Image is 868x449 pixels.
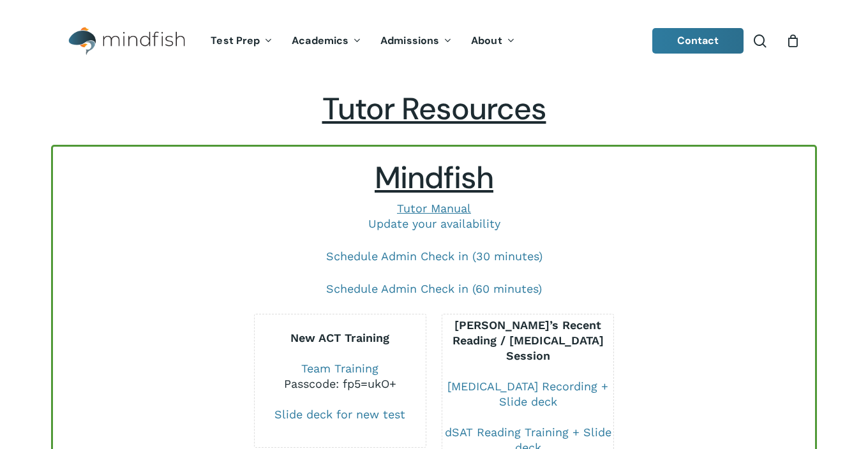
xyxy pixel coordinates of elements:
nav: Main Menu [201,17,524,65]
a: Schedule Admin Check in (60 minutes) [326,282,542,295]
span: Tutor Resources [322,89,546,129]
a: Academics [282,36,371,47]
span: Mindfish [375,158,493,198]
header: Main Menu [51,17,817,65]
a: Tutor Manual [397,202,471,215]
a: Admissions [371,36,461,47]
b: New ACT Training [290,331,389,344]
span: Contact [677,34,719,47]
a: Contact [652,28,744,54]
a: Slide deck for new test [274,408,405,421]
a: Team Training [301,362,378,375]
span: Admissions [380,34,439,47]
a: Test Prep [201,36,282,47]
a: [MEDICAL_DATA] Recording + Slide deck [447,379,608,408]
span: Test Prep [211,34,260,47]
div: Passcode: fp5=ukO+ [255,376,426,392]
span: Academics [292,34,348,47]
a: About [461,36,525,47]
a: Update your availability [368,217,500,230]
b: [PERSON_NAME]’s Recent Reading / [MEDICAL_DATA] Session [453,318,604,362]
span: About [471,34,502,47]
a: Schedule Admin Check in (30 minutes) [326,249,542,263]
